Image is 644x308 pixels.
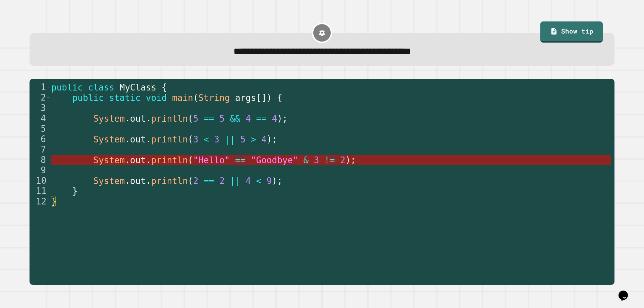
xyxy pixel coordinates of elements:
[251,134,256,144] span: >
[540,21,603,43] a: Show tip
[130,134,146,144] span: out
[30,165,50,176] div: 9
[151,114,188,124] span: println
[340,155,345,165] span: 2
[88,82,114,93] span: class
[109,93,141,103] span: static
[93,155,125,165] span: System
[46,82,50,93] span: Toggle code folding, rows 1 through 12
[30,196,50,207] div: 12
[272,114,277,124] span: 4
[30,93,50,103] div: 2
[240,134,246,144] span: 5
[30,124,50,134] div: 5
[30,176,50,186] div: 10
[146,93,167,103] span: void
[151,176,188,186] span: println
[30,103,50,113] div: 3
[151,155,188,165] span: println
[130,155,146,165] span: out
[304,155,309,165] span: &
[130,176,146,186] span: out
[261,134,267,144] span: 4
[120,82,157,93] span: MyClass
[199,93,230,103] span: String
[204,114,214,124] span: ==
[219,176,225,186] span: 2
[235,155,246,165] span: ==
[230,176,240,186] span: ||
[72,93,104,103] span: public
[193,114,199,124] span: 5
[246,176,251,186] span: 4
[267,176,272,186] span: 9
[314,155,319,165] span: 3
[246,114,251,124] span: 4
[193,176,199,186] span: 2
[46,93,50,103] span: Toggle code folding, rows 2 through 11
[30,82,50,93] div: 1
[256,176,262,186] span: <
[193,134,199,144] span: 3
[51,82,83,93] span: public
[30,113,50,124] div: 4
[256,114,267,124] span: ==
[235,93,256,103] span: args
[204,176,214,186] span: ==
[324,155,335,165] span: !=
[193,155,230,165] span: "Hello"
[93,134,125,144] span: System
[172,93,193,103] span: main
[616,281,637,301] iframe: To enrich screen reader interactions, please activate Accessibility in Grammarly extension settings
[93,176,125,186] span: System
[230,114,240,124] span: &&
[219,114,225,124] span: 5
[30,144,50,155] div: 7
[204,134,209,144] span: <
[30,186,50,196] div: 11
[30,134,50,144] div: 6
[151,134,188,144] span: println
[130,114,146,124] span: out
[30,155,50,165] div: 8
[225,134,235,144] span: ||
[214,134,219,144] span: 3
[93,114,125,124] span: System
[251,155,298,165] span: "Goodbye"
